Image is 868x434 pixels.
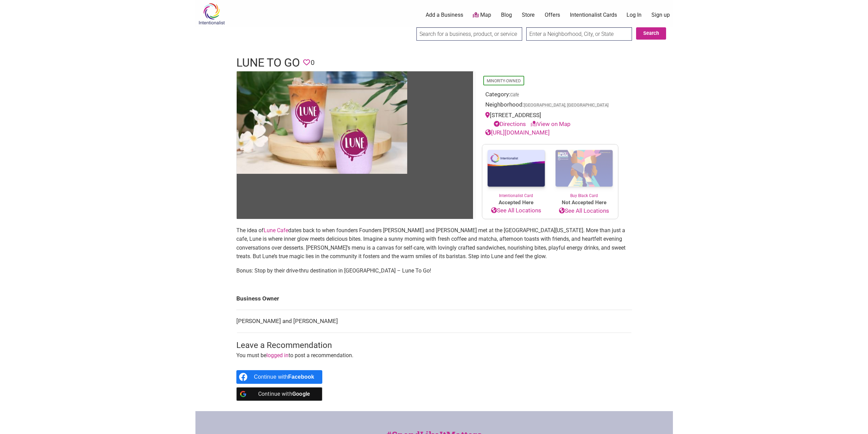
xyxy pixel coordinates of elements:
[303,57,310,68] span: You must be logged in to save favorites.
[473,11,491,19] a: Map
[487,79,521,83] a: Minority-Owned
[550,199,618,207] span: Not Accepted Here
[510,92,519,97] a: Cafe
[501,11,512,19] a: Blog
[288,374,314,380] b: Facebook
[550,144,618,193] img: Buy Black Card
[636,27,666,40] button: Search
[416,27,522,41] input: Search for a business, product, or service
[485,111,615,128] div: [STREET_ADDRESS]
[485,100,615,111] div: Neighborhood:
[482,144,550,193] img: Intentionalist Card
[482,206,550,215] a: See All Locations
[522,11,535,19] a: Store
[254,370,314,384] div: Continue with
[627,11,642,19] a: Log In
[550,144,618,199] a: Buy Black Card
[485,90,615,101] div: Category:
[311,57,314,68] span: 0
[195,3,228,25] img: Intentionalist
[264,227,288,234] a: Lune Cafe
[266,352,289,359] a: logged in
[236,387,323,401] a: Continue with <b>Google</b>
[524,103,608,108] span: [GEOGRAPHIC_DATA], [GEOGRAPHIC_DATA]
[254,387,314,401] div: Continue with
[482,144,550,199] a: Intentionalist Card
[570,11,617,19] a: Intentionalist Cards
[236,55,300,71] h1: Lune To Go
[292,391,310,397] b: Google
[426,11,463,19] a: Add a Business
[236,370,323,384] a: Continue with <b>Facebook</b>
[236,266,632,275] p: Bonus: Stop by their drive-thru destination in [GEOGRAPHIC_DATA] – Lune To Go!
[526,27,632,41] input: Enter a Neighborhood, City, or State
[236,340,632,351] h3: Leave a Recommendation
[545,11,560,19] a: Offers
[651,11,670,19] a: Sign up
[531,121,571,127] a: View on Map
[485,129,550,136] a: [URL][DOMAIN_NAME]
[237,71,407,174] img: Lune To Go
[494,121,526,127] a: Directions
[236,288,632,310] td: Business Owner
[482,199,550,207] span: Accepted Here
[550,207,618,215] a: See All Locations
[236,351,632,360] p: You must be to post a recommendation.
[236,310,632,333] td: [PERSON_NAME] and [PERSON_NAME]
[236,226,632,261] p: The idea of dates back to when founders Founders [PERSON_NAME] and [PERSON_NAME] met at the [GEOG...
